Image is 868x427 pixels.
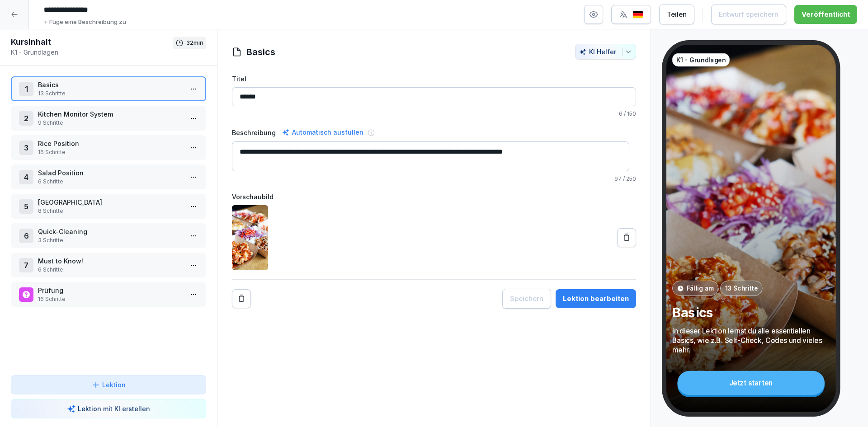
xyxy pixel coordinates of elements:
p: 16 Schritte [38,148,183,156]
p: 9 Schritte [38,119,183,127]
div: 2Kitchen Monitor System9 Schritte [11,106,206,131]
div: 3Rice Position16 Schritte [11,135,206,160]
label: Vorschaubild [232,192,636,202]
div: Teilen [667,9,687,19]
div: 4 [19,170,33,184]
div: Entwurf speichern [719,9,778,19]
div: 1Basics13 Schritte [11,76,206,101]
p: Salad Position [38,168,183,178]
div: 6 [19,229,33,243]
div: Lektion bearbeiten [563,294,629,304]
p: Lektion mit KI erstellen [78,404,150,413]
p: 13 Schritte [38,89,183,98]
p: K1 - Grundlagen [11,47,173,57]
p: 32 min [186,38,203,47]
p: 6 Schritte [38,266,183,274]
button: Remove [232,289,251,308]
p: 3 Schritte [38,236,183,244]
div: Speichern [510,294,543,304]
p: Fällig am [686,284,713,293]
p: Quick-Cleaning [38,227,183,236]
div: 6Quick-Cleaning3 Schritte [11,223,206,248]
h1: Basics [246,45,275,59]
div: Veröffentlicht [802,9,850,19]
div: 7 [19,258,33,272]
div: Jetzt starten [677,371,825,395]
p: + Füge eine Beschreibung zu [44,18,126,27]
div: 5 [19,199,33,214]
div: 5[GEOGRAPHIC_DATA]8 Schritte [11,194,206,219]
div: Prüfung16 Schritte [11,282,206,307]
button: Teilen [659,5,694,24]
label: Beschreibung [232,128,276,137]
div: 2 [19,111,33,126]
p: Kitchen Monitor System [38,109,183,119]
button: Entwurf speichern [711,5,786,24]
div: 1 [19,82,33,96]
button: Lektion mit KI erstellen [11,399,206,418]
p: Lektion [102,380,126,389]
button: Veröffentlicht [794,5,857,24]
img: turbcpuj08vvpnp3mb86r6x3.png [232,205,268,270]
img: de.svg [632,10,643,19]
button: Lektion [11,375,206,394]
div: 7Must to Know!6 Schritte [11,253,206,277]
span: 97 [614,175,622,182]
div: Automatisch ausfüllen [280,127,365,138]
p: 8 Schritte [38,207,183,215]
p: 6 Schritte [38,178,183,186]
p: [GEOGRAPHIC_DATA] [38,197,183,207]
label: Titel [232,74,636,84]
button: KI Helfer [575,44,636,60]
p: / 150 [232,110,636,118]
p: Basics [672,305,830,321]
button: Speichern [502,289,551,309]
button: Lektion bearbeiten [556,289,636,308]
p: Must to Know! [38,256,183,266]
p: Prüfung [38,286,183,295]
div: KI Helfer [579,48,632,56]
div: 3 [19,141,33,155]
p: Rice Position [38,139,183,148]
div: 4Salad Position6 Schritte [11,164,206,189]
p: 16 Schritte [38,295,183,303]
h1: Kursinhalt [11,37,173,47]
p: / 250 [232,175,636,183]
p: In dieser Lektion lernst du alle essentiellen Basics, wie z.B. Self-Check, Codes und vieles mehr. [672,326,830,354]
span: 6 [619,110,623,117]
p: 13 Schritte [725,284,758,293]
p: K1 - Grundlagen [676,55,726,64]
p: Basics [38,80,183,89]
